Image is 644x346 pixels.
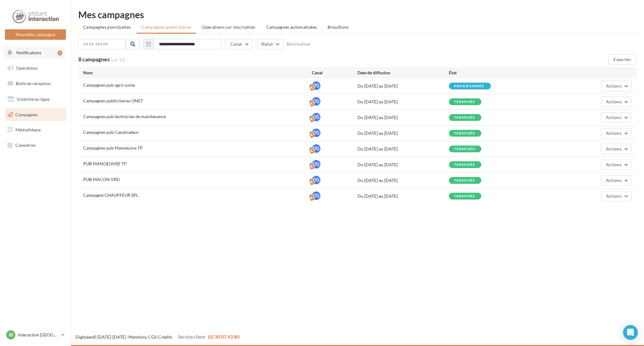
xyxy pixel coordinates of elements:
span: Actions [606,146,622,151]
div: Du [DATE] au [DATE] [357,99,449,105]
div: État [449,70,540,76]
span: Campagnes pub Manoeuvre TP [83,145,143,150]
div: Nom [83,70,312,76]
span: (sur 15) [111,57,125,62]
div: terminée [454,100,475,104]
button: Notifications 1 [4,46,65,59]
div: Du [DATE] au [DATE] [357,83,449,89]
span: Operations sur inscription [202,24,255,30]
span: Actions [606,130,622,136]
span: Opérations [16,65,38,71]
button: Actions [601,159,632,170]
button: Réinitialiser [287,42,311,47]
button: Nouvelle campagne [5,29,66,40]
a: Opérations [4,62,67,75]
span: Campagnes ponctuelles [83,24,131,30]
button: Canal [225,39,252,49]
div: Du [DATE] au [DATE] [357,130,449,136]
button: Actions [601,144,632,154]
a: Médiathèque [4,123,67,136]
div: Du [DATE] au [DATE] [357,114,449,121]
div: terminée [454,179,475,183]
p: Interaction [GEOGRAPHIC_DATA] [18,332,59,338]
a: Calendrier [4,139,67,152]
button: Actions [601,97,632,107]
span: Actions [606,83,622,89]
div: Du [DATE] au [DATE] [357,146,449,152]
button: Actions [601,175,632,186]
span: Médiathèque [15,127,41,132]
div: terminée [454,147,475,151]
div: 1 [58,51,62,56]
a: Campagnes [4,108,67,121]
span: IB [9,332,13,338]
div: Du [DATE] au [DATE] [357,177,449,183]
span: PUB MACON VRD [83,177,120,182]
a: Digitaleo [75,334,93,340]
div: terminée [454,131,475,135]
button: Exporter [608,54,637,65]
div: Du [DATE] au [DATE] [357,162,449,168]
span: Boîte de réception [16,81,51,86]
span: Campagnes pub agro-usine [83,82,135,88]
div: terminée [454,194,475,198]
a: Visibilité en ligne [4,93,67,106]
button: Actions [601,112,632,123]
span: Actions [606,178,622,183]
span: Actions [606,162,622,167]
button: Actions [601,128,632,138]
span: Campagne CHAUFFEUR SPL [83,192,138,198]
div: Mes campagnes [78,10,637,19]
span: Notifications [16,50,41,55]
div: terminée [454,163,475,167]
div: Canal [312,70,357,76]
div: programmée [454,84,485,88]
span: Actions [606,115,622,120]
div: Open Intercom Messenger [623,325,638,340]
span: 02 30 07 43 80 [208,334,239,340]
div: terminée [454,116,475,120]
button: Actions [601,81,632,91]
span: PUB MANOEUVRE TP [83,161,127,166]
a: IB Interaction [GEOGRAPHIC_DATA] [5,329,66,341]
div: Date de diffusion [357,70,449,76]
span: Campagnes automatisées [266,24,317,30]
span: Service client [178,334,206,340]
span: Actions [606,193,622,199]
span: © [DATE]-[DATE] - - - [75,334,239,340]
span: Visibilité en ligne [17,97,50,102]
span: Brouillons [328,24,349,30]
span: Calendrier [15,142,36,148]
a: Boîte de réception [4,77,67,90]
span: Campagnes pub technicien de maintenance [83,114,166,119]
a: Crédits [158,334,172,340]
span: Campagnes publicitaires ONET [83,98,143,103]
button: Statut [256,39,283,49]
div: Du [DATE] au [DATE] [357,193,449,199]
span: Actions [606,99,622,104]
span: Campagnes pub Canalisateur [83,130,139,135]
span: 8 campagnes [78,56,110,63]
a: CGS [148,334,157,340]
button: Actions [601,191,632,201]
a: Mentions [128,334,147,340]
span: Campagnes [15,112,38,117]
